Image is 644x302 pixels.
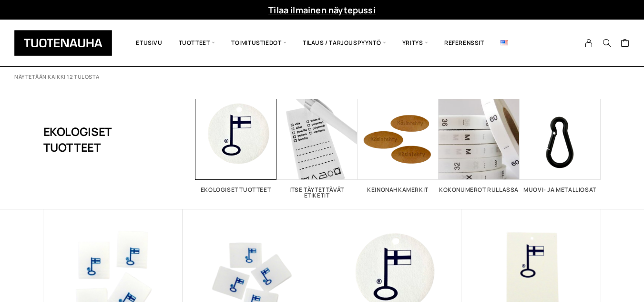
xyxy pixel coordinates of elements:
[598,39,616,47] button: Search
[276,99,358,198] a: Visit product category Itse täytettävät etiketit
[439,99,520,193] a: Visit product category Kokonumerot rullassa
[14,30,112,56] img: Tuotenauha Oy
[295,27,394,59] span: Tilaus / Tarjouspyyntö
[358,187,439,193] h2: Keinonahkamerkit
[43,99,148,180] h1: Ekologiset tuotteet
[128,27,170,59] a: Etusivu
[268,4,376,16] a: Tilaa ilmainen näytepussi
[223,27,295,59] span: Toimitustiedot
[171,27,223,59] span: Tuotteet
[520,99,601,193] a: Visit product category Muovi- ja metalliosat
[439,187,520,193] h2: Kokonumerot rullassa
[195,187,276,193] h2: Ekologiset tuotteet
[195,99,276,193] a: Visit product category Ekologiset tuotteet
[580,39,598,47] a: My Account
[394,27,436,59] span: Yritys
[276,187,358,198] h2: Itse täytettävät etiketit
[520,187,601,193] h2: Muovi- ja metalliosat
[358,99,439,193] a: Visit product category Keinonahkamerkit
[14,73,100,81] p: Näytetään kaikki 12 tulosta
[436,27,492,59] a: Referenssit
[501,40,508,45] img: English
[621,38,630,50] a: Cart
